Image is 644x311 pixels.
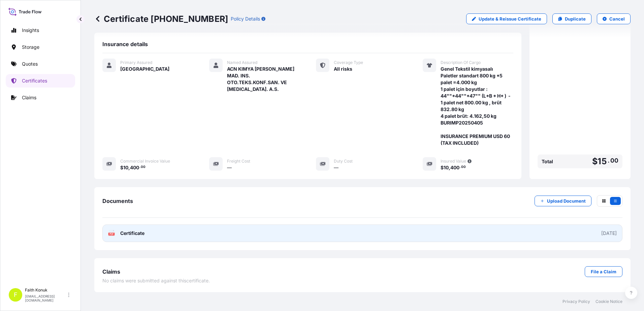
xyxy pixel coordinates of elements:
div: [DATE] [601,230,617,237]
span: Insurance details [102,41,148,47]
span: All risks [334,66,352,72]
span: 10 [444,165,449,170]
span: , [449,165,450,170]
p: Update & Reissue Certificate [479,15,541,22]
p: Claims [22,94,36,101]
span: 00 [141,166,146,168]
p: Upload Document [547,198,586,204]
a: Cookie Notice [595,299,622,304]
a: PDFCertificate[DATE] [102,224,622,242]
a: Update & Reissue Certificate [466,13,547,24]
span: Description Of Cargo [441,60,481,65]
span: Total [542,158,553,165]
span: Commercial Invoice Value [120,159,170,164]
span: Documents [102,198,133,204]
p: Insights [22,27,39,34]
span: — [227,164,232,171]
button: Cancel [597,13,631,24]
span: . [139,166,140,168]
span: $ [441,165,444,170]
p: File a Claim [591,268,616,275]
a: Insights [6,24,75,37]
a: File a Claim [585,266,622,277]
span: F [14,291,18,298]
p: Certificates [22,77,47,84]
span: 00 [461,166,466,168]
p: Faith Konuk [25,287,67,293]
p: Storage [22,44,39,50]
p: Certificate [PHONE_NUMBER] [94,13,228,24]
a: Duplicate [552,13,591,24]
a: Certificates [6,74,75,88]
span: Coverage Type [334,60,363,65]
span: 00 [610,159,618,163]
p: [EMAIL_ADDRESS][DOMAIN_NAME] [25,294,67,302]
span: $ [120,165,123,170]
span: $ [592,157,598,166]
span: 15 [598,157,607,166]
span: Certificate [120,230,144,237]
a: Quotes [6,57,75,71]
span: , [128,165,130,170]
p: Quotes [22,61,38,67]
span: Duty Cost [334,159,353,164]
span: Primary Assured [120,60,152,65]
span: 10 [123,165,128,170]
a: Claims [6,91,75,104]
span: No claims were submitted against this certificate . [102,277,210,284]
span: Freight Cost [227,159,250,164]
a: Storage [6,40,75,54]
span: 400 [450,165,459,170]
span: 400 [130,165,139,170]
span: . [460,166,461,168]
text: PDF [109,233,114,235]
span: Named Assured [227,60,257,65]
p: Duplicate [565,15,586,22]
a: Privacy Policy [562,299,590,304]
span: [GEOGRAPHIC_DATA] [120,66,169,72]
span: ACN KIMYA [PERSON_NAME] MAD. INS. OTO.TEKS.KONF.SAN. VE [MEDICAL_DATA]. A.S. [227,66,300,93]
span: . [608,159,610,163]
span: Genel Tekstil kimyasalı Paletler standart 800 kg *5 palet =4.000 kg 1 palet için boyutlar : 44""*... [441,66,513,146]
p: Cancel [609,15,625,22]
span: Claims [102,268,120,275]
span: Insured Value [441,159,466,164]
p: Policy Details [231,15,260,22]
button: Upload Document [535,196,591,206]
span: — [334,164,339,171]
